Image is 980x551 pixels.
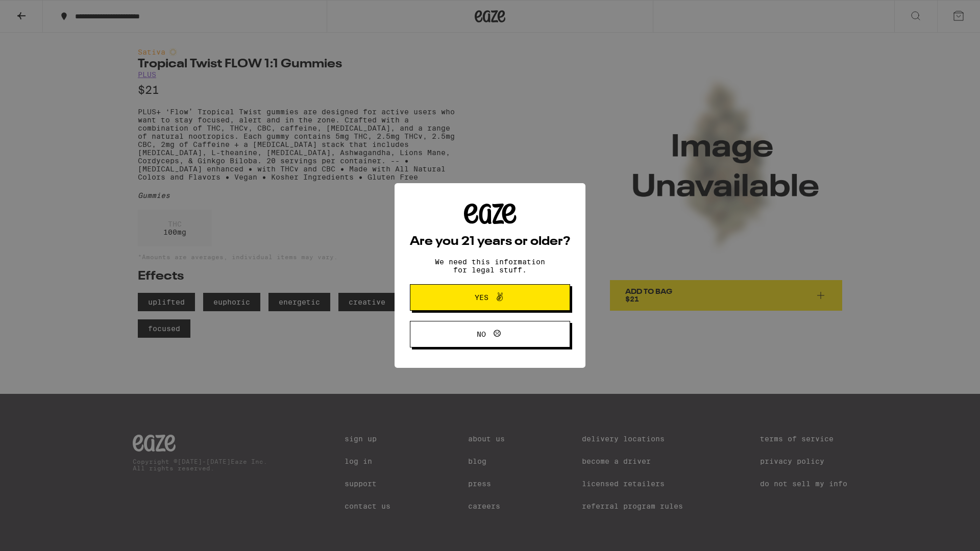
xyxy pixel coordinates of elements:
iframe: Opens a widget where you can find more information [916,520,970,546]
span: No [477,331,486,338]
p: We need this information for legal stuff. [426,258,554,274]
button: No [410,321,570,347]
button: Yes [410,284,570,311]
h2: Are you 21 years or older? [410,236,570,248]
span: Yes [475,294,488,301]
